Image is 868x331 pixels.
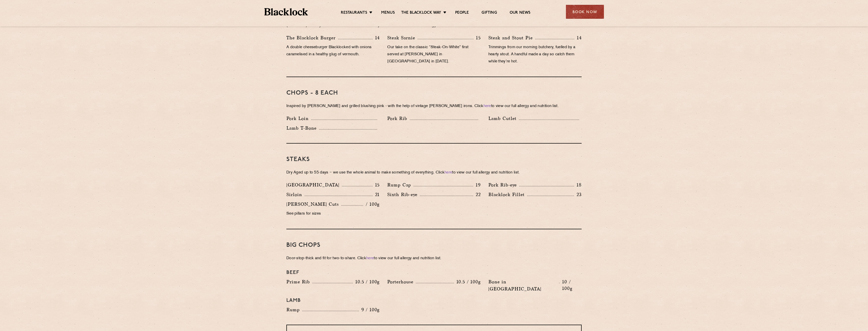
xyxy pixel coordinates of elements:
h3: Chops - 8 each [286,90,582,96]
p: Lamb Cutlet [488,115,519,122]
h3: Steaks [286,156,582,163]
p: Door-stop-thick and fit for two-to-share. Click to view our full allergy and nutrition list. [286,255,582,262]
a: Restaurants [341,10,367,16]
p: Rump [286,306,302,313]
p: 23 [574,191,582,198]
a: People [455,10,469,16]
p: 19 [473,182,481,188]
p: 14 [373,34,380,41]
p: Our take on the classic “Steak-On-White” first served at [PERSON_NAME] in [GEOGRAPHIC_DATA] in [D... [387,44,481,65]
p: Pork Loin [286,115,311,122]
p: Prime Rib [286,278,312,285]
p: 10.5 / 100g [353,278,380,285]
p: 21 [373,191,380,198]
p: 15 [473,34,481,41]
p: Dry Aged up to 55 days − we use the whole animal to make something of everything. Click to view o... [286,169,582,176]
a: Menus [381,10,395,16]
p: Sixth Rib-eye [387,191,420,198]
p: Lamb T-Bone [286,125,319,132]
p: 18 [574,182,582,188]
p: 15 [373,182,380,188]
p: [GEOGRAPHIC_DATA] [286,181,342,188]
p: A double cheeseburger Blacklocked with onions caramelised in a healthy glug of vermouth. [286,44,380,58]
a: Our News [510,10,531,16]
p: 14 [574,34,582,41]
p: Porterhouse [387,278,416,285]
p: [PERSON_NAME] Cuts [286,201,341,208]
a: here [484,104,491,108]
p: 10 / 100g [560,278,582,292]
p: 22 [473,191,481,198]
p: Blacklock Fillet [488,191,527,198]
p: Inspired by [PERSON_NAME] and grilled blushing pink - with the help of vintage [PERSON_NAME] iron... [286,103,582,110]
p: The Blacklock Burger [286,34,338,41]
div: Book Now [566,5,604,19]
a: here [445,171,452,175]
p: Steak Sarnie [387,34,418,41]
img: BL_Textured_Logo-footer-cropped.svg [264,8,308,15]
a: Gifting [482,10,497,16]
p: Rump Cap [387,181,414,188]
p: Pork Rib [387,115,410,122]
p: Bone in [GEOGRAPHIC_DATA] [488,278,559,292]
h4: Beef [286,270,582,276]
p: See pillars for sizes [286,210,380,217]
p: 9 / 100g [359,306,380,313]
p: Pork Rib-eye [488,181,519,188]
p: 10.5 / 100g [454,278,481,285]
a: here [366,256,374,260]
h3: Big Chops [286,242,582,249]
p: / 100g [363,201,380,207]
p: Steak and Stout Pie [488,34,535,41]
p: Sirloin [286,191,305,198]
h4: Lamb [286,298,582,304]
p: Trimmings from our morning butchery, fuelled by a hearty stout. A handful made a day so catch the... [488,44,582,65]
a: The Blacklock Way [401,10,441,16]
